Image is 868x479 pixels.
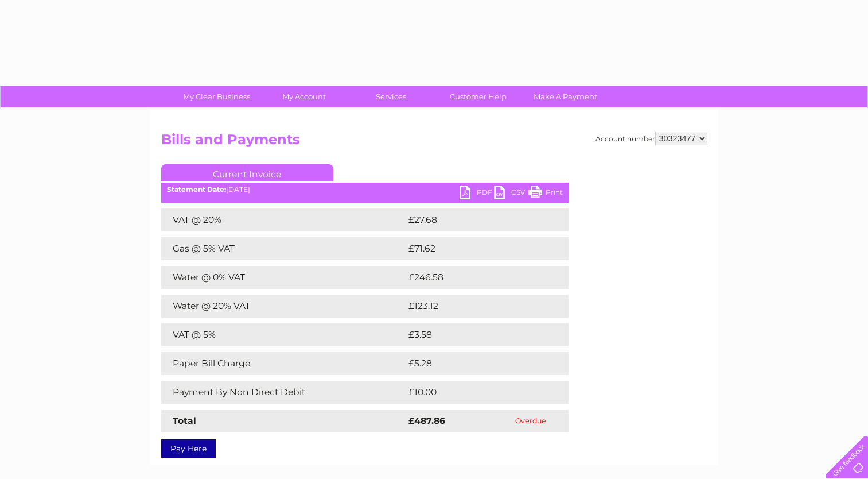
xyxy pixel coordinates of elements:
td: Water @ 0% VAT [161,266,406,289]
strong: Total [173,415,196,426]
a: Pay Here [161,439,216,458]
td: £246.58 [406,266,548,289]
strong: £487.86 [408,415,445,426]
td: Gas @ 5% VAT [161,237,406,260]
td: Overdue [493,410,569,432]
b: Statement Date: [167,185,226,194]
td: Paper Bill Charge [161,352,406,375]
td: £5.28 [406,352,542,375]
a: Make A Payment [518,86,613,107]
td: £27.68 [406,208,545,231]
div: [DATE] [161,186,569,194]
td: VAT @ 5% [161,323,406,346]
a: My Clear Business [169,86,264,107]
a: Current Invoice [161,164,333,181]
td: £71.62 [406,237,544,260]
a: Customer Help [431,86,526,107]
td: £10.00 [406,381,545,404]
a: Services [344,86,438,107]
h2: Bills and Payments [161,132,707,153]
a: Print [528,186,563,202]
td: Payment By Non Direct Debit [161,381,406,404]
td: VAT @ 20% [161,208,406,231]
td: £123.12 [406,295,546,318]
div: Account number [595,132,707,145]
td: Water @ 20% VAT [161,295,406,318]
a: My Account [256,86,351,107]
a: CSV [494,186,528,202]
a: PDF [460,186,494,202]
td: £3.58 [406,323,542,346]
